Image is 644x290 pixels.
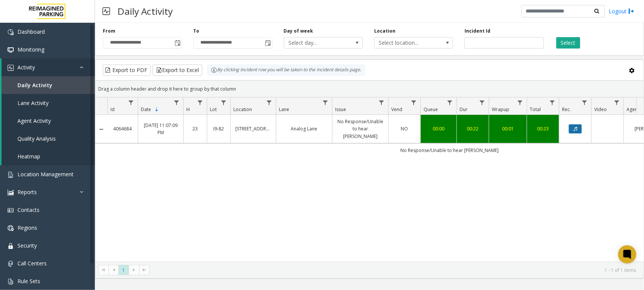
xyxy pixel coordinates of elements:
span: Quality Analysis [17,135,56,142]
img: 'icon' [8,172,14,178]
img: 'icon' [8,207,14,213]
span: Total [530,106,541,113]
span: Security [17,242,37,249]
span: Activity [17,64,35,71]
a: Video Filter Menu [612,97,622,108]
button: Export to Excel [153,64,202,76]
span: Location [233,106,252,113]
span: Daily Activity [17,82,52,89]
img: 'icon' [8,47,14,53]
a: No Response/Unable to hear [PERSON_NAME] [337,118,384,140]
img: infoIcon.svg [211,67,217,73]
div: By clicking Incident row you will be taken to the incident details page. [207,64,365,76]
a: Issue Filter Menu [376,97,387,108]
a: Dur Filter Menu [477,97,487,108]
img: 'icon' [8,190,14,196]
a: 00:22 [461,125,484,132]
span: Agent [627,106,639,113]
label: To [193,28,199,34]
span: Date [141,106,151,113]
span: Contacts [17,206,39,213]
span: Lot [210,106,217,113]
a: Wrapup Filter Menu [515,97,525,108]
a: Agent Activity [2,112,95,130]
a: Total Filter Menu [547,97,557,108]
a: Analog Lane [281,125,328,132]
a: Lane Filter Menu [320,97,331,108]
kendo-pager-info: 1 - 1 of 1 items [154,267,636,273]
img: 'icon' [8,29,14,35]
span: Heatmap [17,153,40,160]
img: pageIcon [102,2,110,20]
span: Dur [460,106,468,113]
span: Regions [17,224,37,231]
a: I9-82 [212,125,226,132]
a: 00:00 [425,125,452,132]
span: Issue [335,106,346,113]
span: H [186,106,190,113]
a: 00:01 [494,125,522,132]
span: Reports [17,188,37,196]
span: Vend [391,106,402,113]
img: 'icon' [8,261,14,267]
span: Select day... [284,38,347,48]
a: 00:23 [532,125,554,132]
a: [STREET_ADDRESS] [235,125,271,132]
a: Location Filter Menu [264,97,274,108]
label: Incident Id [464,28,490,34]
span: Toggle popup [173,38,181,48]
a: Heatmap [2,147,95,165]
span: Sortable [154,107,160,113]
label: From [103,28,115,34]
span: Toggle popup [264,38,272,48]
img: 'icon' [8,279,14,285]
a: Id Filter Menu [126,97,136,108]
a: Collapse Details [95,126,107,132]
div: Drag a column header and drop it here to group by that column [95,82,644,96]
span: Monitoring [17,46,44,53]
a: Activity [2,58,95,76]
span: Queue [424,106,438,113]
a: Rec. Filter Menu [579,97,590,108]
span: Page 1 [118,265,129,275]
span: Dashboard [17,28,45,35]
span: NO [401,125,408,132]
a: H Filter Menu [195,97,205,108]
span: Lane [279,106,289,113]
span: Agent Activity [17,117,51,124]
a: NO [393,125,416,132]
a: Queue Filter Menu [445,97,455,108]
a: 23 [188,125,202,132]
button: Select [556,37,580,49]
img: 'icon' [8,65,14,71]
span: Video [594,106,607,113]
a: Vend Filter Menu [409,97,419,108]
button: Export to PDF [103,64,151,76]
span: Select location... [375,38,437,48]
a: Lane Activity [2,94,95,112]
a: [DATE] 11:07:09 PM [143,122,179,136]
img: logout [628,7,635,15]
span: Lane Activity [17,99,49,107]
a: Lot Filter Menu [219,97,229,108]
span: Wrapup [492,106,509,113]
span: Location Management [17,171,74,178]
span: Rule Sets [17,277,40,285]
span: Id [110,106,115,113]
div: Data table [95,97,644,261]
img: 'icon' [8,243,14,249]
label: Location [374,28,395,34]
a: 4064684 [112,125,133,132]
label: Day of week [284,28,313,34]
span: Call Centers [17,260,47,267]
img: 'icon' [8,225,14,231]
a: Logout [609,7,635,15]
a: Date Filter Menu [172,97,182,108]
a: Daily Activity [2,76,95,94]
span: Rec. [562,106,571,113]
h3: Daily Activity [114,2,176,20]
